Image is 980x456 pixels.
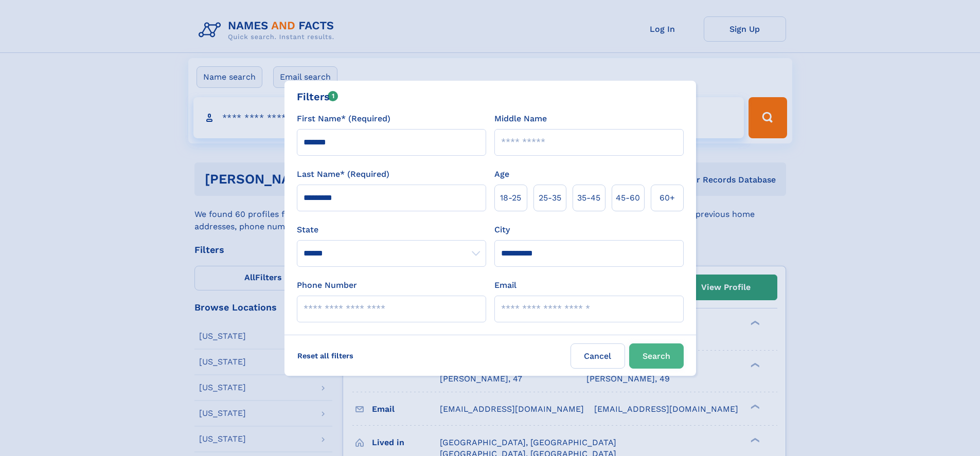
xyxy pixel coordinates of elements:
label: Last Name* (Required) [297,168,389,180]
span: 18‑25 [500,192,521,204]
label: Email [494,279,516,291]
span: 25‑35 [539,192,561,204]
span: 35‑45 [577,192,600,204]
label: Cancel [571,343,625,369]
span: 60+ [660,192,675,204]
div: Filters [297,89,338,104]
label: First Name* (Required) [297,113,390,125]
label: City [494,224,510,236]
label: Reset all filters [291,343,360,368]
span: 45‑60 [616,192,640,204]
label: Age [494,168,509,180]
label: Phone Number [297,279,357,291]
button: Search [629,343,684,369]
label: State [297,224,486,236]
label: Middle Name [494,113,547,125]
